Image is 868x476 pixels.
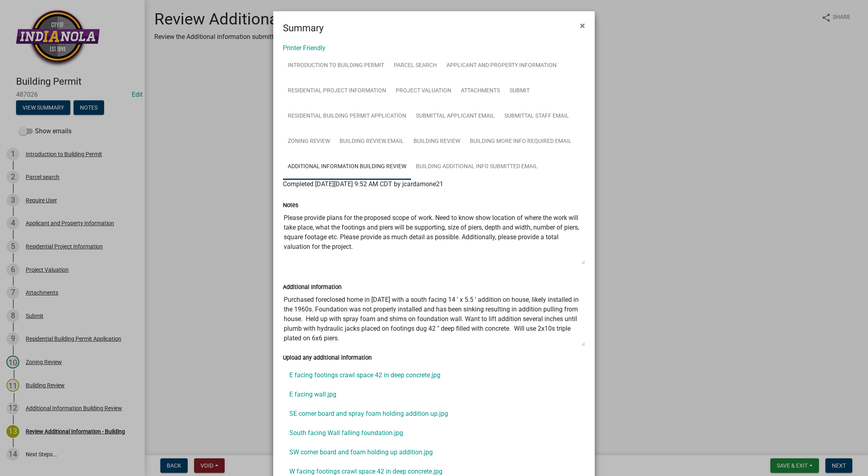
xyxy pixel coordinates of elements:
a: Building Review Email [335,129,409,155]
a: Printer Friendly [283,44,325,52]
span: × [580,20,585,31]
a: Building Review [409,129,465,155]
a: SW corner board and foam holding up addition.jpg [283,443,585,462]
span: Completed [DATE][DATE] 9:52 AM CDT by jcardamone21 [283,180,443,188]
a: E facing footings crawl space 42 in deep concrete.jpg [283,366,585,385]
a: South facing Wall falling foundation.jpg [283,423,585,443]
a: Project Valuation [391,78,456,104]
textarea: Purchased foreclosed home in [DATE] with a south facing 14 ' x 5.5 ' addition on house, likely in... [283,292,585,346]
label: Notes [283,203,298,208]
a: Building More Info Required Email [465,129,576,155]
a: Additional Information Building Review [283,154,411,180]
a: Introduction to Building Permit [283,53,389,79]
a: SE corner board and spray foam holding addition up.jpg [283,404,585,423]
a: Submittal Staff Email [500,104,574,129]
a: Building Additional Info submitted Email [411,154,542,180]
textarea: Please provide plans for the proposed scope of work. Need to know show location of where the work... [283,210,585,264]
a: Attachments [456,78,505,104]
button: Close [573,14,592,37]
a: Submit [505,78,534,104]
label: Additional Information [283,285,342,290]
a: Applicant and Property Information [442,53,561,79]
a: E facing wall.jpg [283,385,585,404]
label: Upload any additional information [283,355,372,361]
h4: Summary [283,21,323,35]
a: Submittal Applicant Email [411,104,500,129]
a: Residential Project Information [283,78,391,104]
a: Residential Building Permit Application [283,104,411,129]
a: Parcel search [389,53,442,79]
a: Zoning Review [283,129,335,155]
